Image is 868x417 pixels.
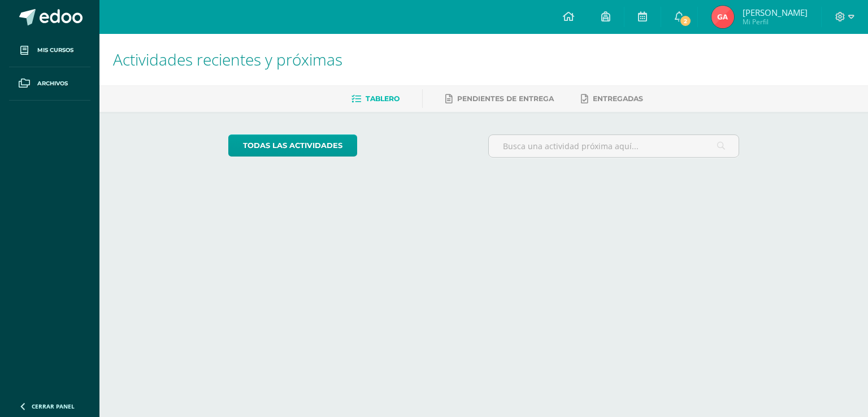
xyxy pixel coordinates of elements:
a: Tablero [351,90,400,108]
span: Entregadas [593,94,643,103]
span: Tablero [366,94,400,103]
span: 2 [679,15,692,27]
a: todas las Actividades [228,134,357,157]
a: Pendientes de entrega [445,90,554,108]
span: [PERSON_NAME] [743,7,808,18]
a: Mis cursos [9,34,90,67]
span: Archivos [37,79,68,88]
span: Mis cursos [37,46,73,55]
input: Busca una actividad próxima aquí... [489,135,739,157]
a: Entregadas [581,90,643,108]
span: Cerrar panel [32,402,75,410]
span: Actividades recientes y próximas [113,49,342,70]
img: e131f778a94cd630cedadfdac0b06c43.png [711,6,734,28]
span: Pendientes de entrega [457,94,554,103]
span: Mi Perfil [743,17,808,27]
a: Archivos [9,67,90,101]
